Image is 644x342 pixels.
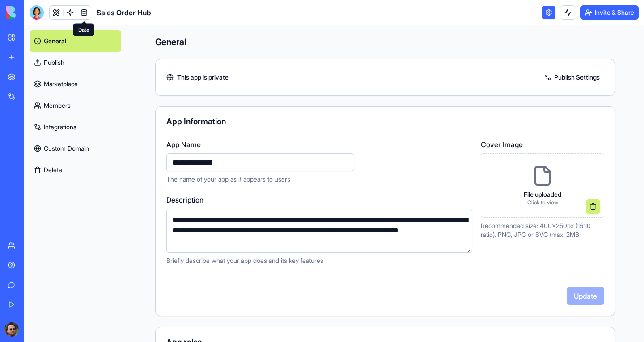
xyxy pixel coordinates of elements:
[166,139,470,150] label: App Name
[4,322,19,337] img: ACg8ocLOzJOMfx9isZ1m78W96V-9B_-F0ZO2mgTmhXa4GGAzbULkhUdz=s96-c
[580,5,639,20] button: Invite & Share
[177,73,229,82] span: This app is private
[73,24,94,36] div: Data
[540,70,604,84] a: Publish Settings
[481,221,604,239] p: Recommended size: 400x250px (16:10 ratio). PNG, JPG or SVG (max. 2MB)
[30,30,121,52] a: General
[524,190,561,199] p: File uploaded
[30,159,121,181] button: Delete
[166,118,604,126] div: App Information
[166,175,470,184] p: The name of your app as it appears to users
[97,7,151,18] span: Sales Order Hub
[30,52,121,73] a: Publish
[481,139,604,150] label: Cover Image
[166,256,472,265] p: Briefly describe what your app does and its key features
[166,194,472,205] label: Description
[30,116,121,138] a: Integrations
[6,6,62,19] img: logo
[30,95,121,116] a: Members
[155,36,615,48] h4: General
[524,199,561,206] p: Click to view
[30,138,121,159] a: Custom Domain
[481,153,604,218] div: File uploadedClick to view
[30,73,121,95] a: Marketplace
